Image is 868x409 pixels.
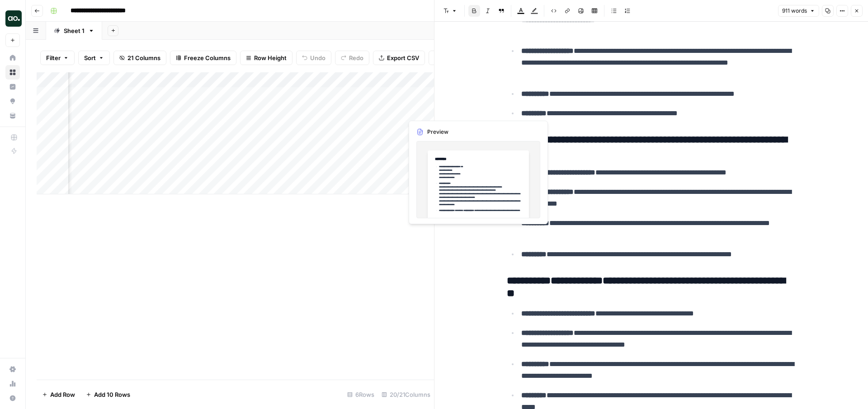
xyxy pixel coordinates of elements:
a: Settings [5,362,20,376]
span: 21 Columns [127,53,160,62]
button: Filter [40,51,75,65]
a: Sheet 1 [46,22,102,40]
span: Filter [46,53,61,62]
a: Opportunities [5,94,20,108]
div: 20/21 Columns [378,387,434,402]
button: Add 10 Rows [80,387,136,402]
span: 911 words [782,7,807,15]
span: Add Row [50,390,75,399]
button: Export CSV [373,51,425,65]
button: 911 words [778,5,819,17]
button: Row Height [240,51,292,65]
button: Freeze Columns [170,51,236,65]
button: Workspace: Zoe Jessup [5,7,20,30]
a: Browse [5,65,20,80]
span: Export CSV [387,53,419,62]
button: Sort [78,51,110,65]
span: Sort [84,53,96,62]
a: Usage [5,376,20,391]
span: Row Height [254,53,287,62]
button: Undo [296,51,331,65]
a: Insights [5,80,20,94]
button: Redo [335,51,369,65]
div: Sheet 1 [64,26,85,35]
span: Undo [310,53,325,62]
span: Add 10 Rows [94,390,130,399]
a: Your Data [5,108,20,123]
img: Zoe Jessup Logo [5,10,22,27]
button: Add Row [37,387,80,402]
div: 6 Rows [344,387,378,402]
button: Help + Support [5,391,20,405]
a: Home [5,51,20,65]
span: Redo [349,53,363,62]
span: Freeze Columns [184,53,231,62]
button: 21 Columns [113,51,166,65]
